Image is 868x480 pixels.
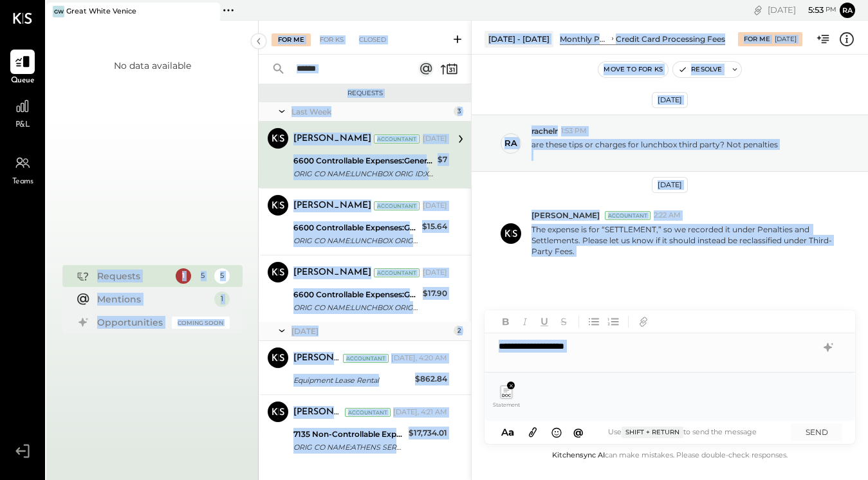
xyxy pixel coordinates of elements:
[345,408,391,417] div: Accountant
[826,5,836,14] span: pm
[214,268,230,284] div: 5
[492,402,521,408] span: Statement_3586_from_PROGAS_PROPANE.pdf
[561,126,587,136] span: 1:53 PM
[531,125,558,136] span: rachelr
[293,406,342,419] div: [PERSON_NAME]
[423,134,447,144] div: [DATE]
[293,301,419,314] div: ORIG CO NAME:LUNCHBOX ORIG ID:XXXXXX5881 DESC DATE:250721 CO ENTRY DESCR:SETTLEMENTSEC:CCD TRACE#...
[293,352,340,365] div: [PERSON_NAME]
[313,33,350,46] div: For KS
[598,62,668,77] button: Move to for ks
[744,35,770,44] div: For Me
[587,427,778,438] div: Use to send the message
[172,317,230,329] div: Coming Soon
[97,270,169,282] div: Requests
[293,374,411,387] div: Equipment Lease Rental
[293,199,371,212] div: [PERSON_NAME]
[291,106,450,117] div: Last Week
[293,428,405,441] div: 7135 Non-Controllable Expenses:Utilities:Utility, Trash Removal
[454,106,464,116] div: 3
[293,234,418,247] div: ORIG CO NAME:LUNCHBOX ORIG ID:XXXXXX5881 DESC DATE:250721 CO ENTRY DESCR:SETTLEMENTSEC:CCD TRACE#...
[531,210,600,221] span: [PERSON_NAME]
[293,441,405,454] div: ORIG CO NAME:ATHENS SERVICES ORIG ID:XXXXXX3271 DESC DATE: CO ENTRY DESCR:TRASH PYMTSEC:CCD TRACE...
[293,221,418,234] div: 6600 Controllable Expenses:General & Administrative Expenses:Penalties and Settlements
[391,353,447,364] div: [DATE], 4:20 AM
[214,291,230,307] div: 1
[536,313,553,330] button: Underline
[1,151,44,188] a: Teams
[97,293,208,306] div: Mentions
[586,313,602,330] button: Unordered List
[272,33,311,46] div: For Me
[573,426,584,438] span: @
[768,4,836,16] div: [DATE]
[374,134,420,143] div: Accountant
[531,139,778,161] p: are these tips or charges for lunchbox third party? Not penalties
[775,35,797,44] div: [DATE]
[652,177,688,193] div: [DATE]
[293,288,419,301] div: 6600 Controllable Expenses:General & Administrative Expenses:Penalties and Settlements
[1,94,44,131] a: P&L
[12,176,33,188] span: Teams
[1,50,44,87] a: Queue
[195,268,210,284] div: 5
[616,33,725,44] div: Credit Card Processing Fees
[652,92,688,108] div: [DATE]
[265,89,465,98] div: Requests
[673,62,727,77] button: Resolve
[415,373,447,385] div: $862.84
[791,423,842,441] button: SEND
[393,407,447,418] div: [DATE], 4:21 AM
[605,313,622,330] button: Ordered List
[752,3,764,17] div: copy link
[423,201,447,211] div: [DATE]
[343,354,389,363] div: Accountant
[409,427,447,439] div: $17,734.01
[423,287,447,300] div: $17.90
[840,3,855,18] button: ra
[374,201,420,210] div: Accountant
[114,59,191,72] div: No data available
[531,224,842,257] p: The expense is for “SETTLEMENT,” so we recorded it under Penalties and Settlements. Please let us...
[15,120,30,131] span: P&L
[635,313,652,330] button: Add URL
[504,137,517,149] div: ra
[654,210,681,221] span: 2:22 AM
[53,6,64,17] div: GW
[508,426,514,438] span: a
[605,211,651,220] div: Accountant
[11,75,35,87] span: Queue
[97,316,165,329] div: Opportunities
[353,33,392,46] div: Closed
[555,313,572,330] button: Strikethrough
[485,31,553,47] div: [DATE] - [DATE]
[438,153,447,166] div: $7
[569,424,587,440] button: @
[423,268,447,278] div: [DATE]
[560,33,609,44] div: Monthly P&L Comparison
[293,154,434,167] div: 6600 Controllable Expenses:General & Administrative Expenses:Penalties and Settlements
[517,313,533,330] button: Italic
[422,220,447,233] div: $15.64
[454,326,464,336] div: 2
[293,167,434,180] div: ORIG CO NAME:LUNCHBOX ORIG ID:XXXXXX5881 DESC DATE:250707 CO ENTRY DESCR:SETTLEMENTSEC:CCD TRACE#...
[622,427,683,438] span: Shift + Return
[66,6,136,17] div: Great White Venice
[374,268,420,277] div: Accountant
[497,313,514,330] button: Bold
[291,326,450,337] div: [DATE]
[293,266,371,279] div: [PERSON_NAME]
[176,268,191,284] div: 1
[293,133,371,145] div: [PERSON_NAME]
[497,425,518,439] button: Aa
[798,4,824,16] span: 5 : 53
